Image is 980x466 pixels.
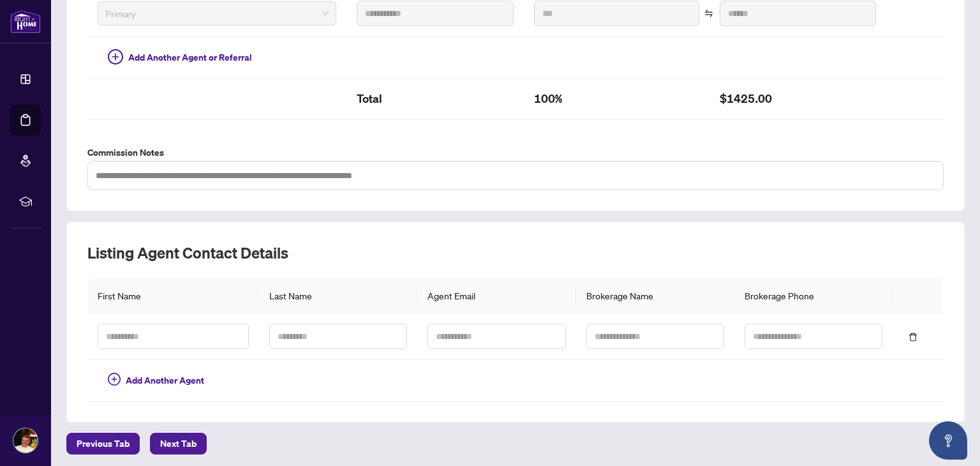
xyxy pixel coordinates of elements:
h2: Total [357,89,513,109]
h2: 100% [534,89,699,109]
img: logo [10,10,41,33]
button: Next Tab [150,433,207,455]
button: Add Another Agent [98,370,214,391]
th: Last Name [259,278,417,313]
th: Brokerage Phone [734,278,893,313]
span: Add Another Agent [126,373,204,387]
label: Commission Notes [87,146,944,160]
th: Brokerage Name [576,278,734,313]
span: Add Another Agent or Referral [128,50,252,64]
h2: Listing Agent Contact Details [87,243,944,263]
th: Agent Email [417,278,575,313]
button: Open asap [929,421,967,460]
th: First Name [87,278,259,313]
img: Profile Icon [13,428,38,453]
h2: $1425.00 [720,89,876,109]
span: delete [909,333,917,342]
span: plus-circle [108,373,121,386]
button: Previous Tab [66,433,140,455]
button: Add Another Agent or Referral [98,47,262,68]
span: plus-circle [108,49,123,64]
span: Previous Tab [77,433,130,454]
span: swap [704,9,713,18]
span: Next Tab [160,433,197,454]
span: Primary [105,4,329,23]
